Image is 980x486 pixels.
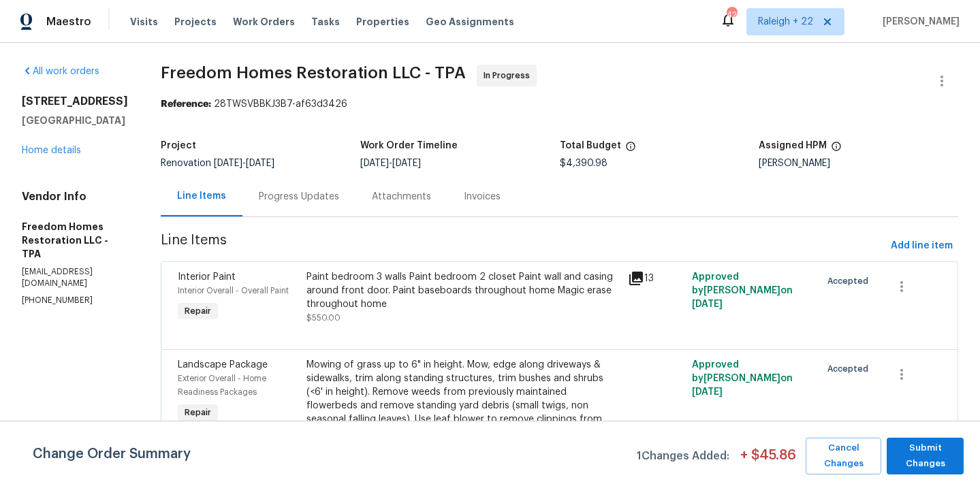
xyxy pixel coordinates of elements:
p: [EMAIL_ADDRESS][DOMAIN_NAME] [22,266,128,289]
span: Landscape Package [178,360,268,370]
b: Reference: [161,99,211,109]
h2: [STREET_ADDRESS] [22,95,128,108]
span: Maestro [46,15,91,29]
span: [PERSON_NAME] [877,15,960,29]
span: Visits [130,15,158,29]
div: Progress Updates [259,190,339,204]
span: The hpm assigned to this work order. [831,141,842,159]
span: Approved by [PERSON_NAME] on [692,360,793,397]
span: Approved by [PERSON_NAME] on [692,272,793,309]
span: Line Items [161,233,885,259]
h5: Freedom Homes Restoration LLC - TPA [22,220,128,261]
div: Line Items [177,189,226,203]
span: [DATE] [692,299,723,309]
span: In Progress [484,69,535,82]
span: [DATE] [360,159,389,168]
h5: Work Order Timeline [360,141,458,150]
a: Home details [22,146,81,155]
span: Renovation [161,159,274,168]
span: Work Orders [233,15,295,29]
h5: Total Budget [560,141,621,150]
div: Paint bedroom 3 walls Paint bedroom 2 closet Paint wall and casing around front door. Paint baseb... [306,270,620,311]
h5: Assigned HPM [759,141,827,150]
span: [DATE] [392,159,421,168]
span: $550.00 [306,314,341,322]
span: Projects [174,15,217,29]
span: Properties [356,15,409,29]
span: - [360,159,421,168]
span: [DATE] [214,159,242,168]
h4: Vendor Info [22,190,128,204]
span: - [214,159,274,168]
div: Invoices [464,190,501,204]
span: + $ 45.86 [740,449,796,474]
span: Freedom Homes Restoration LLC - TPA [161,65,466,81]
p: [PHONE_NUMBER] [22,295,128,306]
span: Accepted [827,362,874,376]
h5: Project [161,141,196,150]
a: All work orders [22,67,99,76]
span: Cancel Changes [812,440,874,472]
button: Cancel Changes [806,438,881,474]
div: Mowing of grass up to 6" in height. Mow, edge along driveways & sidewalks, trim along standing st... [306,358,620,440]
div: [PERSON_NAME] [759,159,958,168]
span: Repair [179,304,217,318]
span: Add line item [891,238,953,255]
span: Repair [179,406,217,419]
div: 13 [628,270,684,287]
button: Submit Changes [887,438,964,474]
span: Accepted [827,274,874,288]
span: Submit Changes [894,440,957,472]
div: 28TWSVBBKJ3B7-af63d3426 [161,97,958,111]
span: Geo Assignments [426,15,514,29]
span: 1 Changes Added: [637,443,729,474]
span: Change Order Summary [33,438,191,474]
span: Interior Paint [178,272,236,282]
span: [DATE] [692,387,723,397]
div: Attachments [372,190,431,204]
div: 420 [727,8,736,22]
span: Raleigh + 22 [758,15,813,29]
span: The total cost of line items that have been proposed by Opendoor. This sum includes line items th... [625,141,636,159]
span: Tasks [311,17,340,27]
button: Add line item [885,233,958,259]
span: $4,390.98 [560,159,607,168]
span: [DATE] [246,159,274,168]
span: Interior Overall - Overall Paint [178,287,289,295]
h5: [GEOGRAPHIC_DATA] [22,114,128,127]
span: Exterior Overall - Home Readiness Packages [178,374,266,396]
